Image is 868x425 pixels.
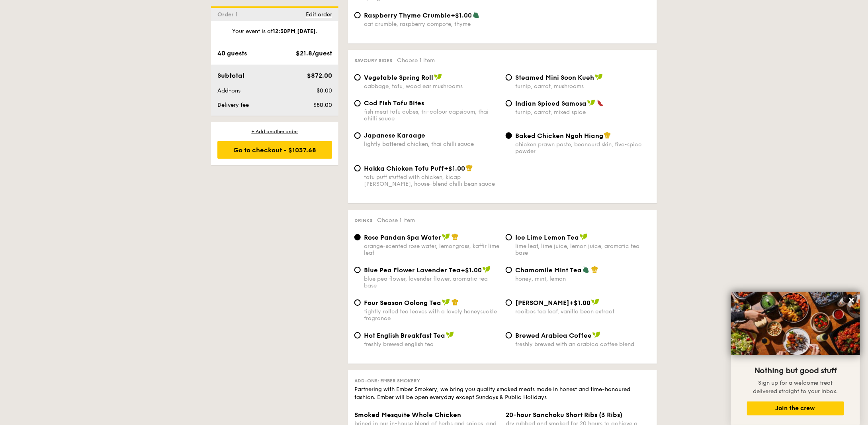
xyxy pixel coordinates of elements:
[317,87,332,94] span: $0.00
[364,234,441,241] span: Rose Pandan Spa Water
[506,299,512,306] input: [PERSON_NAME]+$1.00rooibos tea leaf, vanilla bean extract
[364,21,499,28] div: oat crumble, raspberry compote, thyme
[506,74,512,81] input: Steamed Mini Soon Kuehturnip, carrot, mushrooms
[569,299,590,307] span: +$1.00
[354,218,372,223] span: Drinks
[461,266,482,274] span: +$1.00
[515,100,586,107] span: Indian Spiced Samosa
[444,165,465,172] span: +$1.00
[754,366,837,376] span: Nothing but good stuff
[515,266,582,274] span: Chamomile Mint Tea
[747,401,844,415] button: Join the crew
[217,102,249,108] span: Delivery fee
[354,165,361,171] input: Hakka Chicken Tofu Puff+$1.00tofu puff stuffed with chicken, kicap [PERSON_NAME], house-blend chi...
[506,411,622,419] span: 20-hour Sanchoku Short Ribs (3 Ribs)
[354,100,361,106] input: Cod Fish Tofu Bitesfish meat tofu cubes, tri-colour capsicum, thai chilli sauce
[515,332,592,339] span: Brewed Arabica Coffee
[591,266,598,273] img: icon-chef-hat.a58ddaea.svg
[515,83,651,90] div: turnip, carrot, mushrooms
[217,128,332,135] div: + Add another order
[591,299,599,306] img: icon-vegan.f8ff3823.svg
[587,99,595,106] img: icon-vegan.f8ff3823.svg
[364,74,433,81] span: Vegetable Spring Roll
[364,174,499,187] div: tofu puff stuffed with chicken, kicap [PERSON_NAME], house-blend chilli bean sauce
[515,74,594,81] span: Steamed Mini Soon Kueh
[364,12,451,19] span: Raspberry Thyme Crumble
[515,275,651,282] div: honey, mint, lemon
[397,57,435,64] span: Choose 1 item
[364,132,425,139] span: Japanese Karaage
[364,308,499,322] div: tightly rolled tea leaves with a lovely honeysuckle fragrance
[583,266,590,273] img: icon-vegetarian.fe4039eb.svg
[515,141,651,155] div: chicken prawn paste, beancurd skin, five-spice powder
[452,233,459,240] img: icon-chef-hat.a58ddaea.svg
[515,109,651,116] div: turnip, carrot, mixed spice
[442,233,450,240] img: icon-vegan.f8ff3823.svg
[451,12,472,19] span: +$1.00
[364,165,444,172] span: Hakka Chicken Tofu Puff
[354,132,361,139] input: Japanese Karaagelightly battered chicken, thai chilli sauce
[364,275,499,289] div: blue pea flower, lavender flower, aromatic tea base
[217,28,332,42] div: Your event is at , .
[306,11,332,18] span: Edit order
[217,141,332,159] div: Go to checkout - $1037.68
[217,49,247,58] div: 40 guests
[354,411,461,419] span: Smoked Mesquite Whole Chicken
[354,58,392,63] span: Savoury sides
[595,73,603,81] img: icon-vegan.f8ff3823.svg
[364,341,499,348] div: freshly brewed english tea
[364,141,499,148] div: lightly battered chicken, thai chilli sauce
[597,99,604,106] img: icon-spicy.37a8142b.svg
[354,386,651,401] div: Partnering with Ember Smokery, we bring you quality smoked meats made in honest and time-honoured...
[506,332,512,338] input: Brewed Arabica Coffeefreshly brewed with an arabica coffee blend
[515,243,651,256] div: lime leaf, lime juice, lemon juice, aromatic tea base
[217,72,244,79] span: Subtotal
[466,164,473,171] img: icon-chef-hat.a58ddaea.svg
[307,72,332,79] span: $872.00
[442,299,450,306] img: icon-vegan.f8ff3823.svg
[364,266,461,274] span: Blue Pea Flower Lavender Tea
[364,299,441,307] span: Four Season Oolong Tea
[354,74,361,81] input: Vegetable Spring Rollcabbage, tofu, wood ear mushrooms
[273,28,295,35] strong: 12:30PM
[506,132,512,139] input: Baked Chicken Ngoh Hiangchicken prawn paste, beancurd skin, five-spice powder
[580,233,588,240] img: icon-vegan.f8ff3823.svg
[731,292,860,355] img: DSC07876-Edit02-Large.jpeg
[446,331,454,338] img: icon-vegan.f8ff3823.svg
[313,102,332,108] span: $80.00
[354,332,361,338] input: Hot English Breakfast Teafreshly brewed english tea
[452,299,459,306] img: icon-chef-hat.a58ddaea.svg
[515,234,579,241] span: Ice Lime Lemon Tea
[364,332,445,339] span: Hot English Breakfast Tea
[364,83,499,90] div: cabbage, tofu, wood ear mushrooms
[506,234,512,240] input: Ice Lime Lemon Tealime leaf, lime juice, lemon juice, aromatic tea base
[364,243,499,256] div: orange-scented rose water, lemongrass, kaffir lime leaf
[515,132,603,140] span: Baked Chicken Ngoh Hiang
[592,331,600,338] img: icon-vegan.f8ff3823.svg
[483,266,491,273] img: icon-vegan.f8ff3823.svg
[296,49,332,58] div: $21.8/guest
[753,380,838,395] span: Sign up for a welcome treat delivered straight to your inbox.
[506,100,512,106] input: Indian Spiced Samosaturnip, carrot, mixed spice
[515,341,651,348] div: freshly brewed with an arabica coffee blend
[515,308,651,315] div: rooibos tea leaf, vanilla bean extract
[354,378,420,384] span: Add-ons: Ember Smokery
[217,87,240,94] span: Add-ons
[506,267,512,273] input: Chamomile Mint Teahoney, mint, lemon
[604,132,611,139] img: icon-chef-hat.a58ddaea.svg
[377,217,415,224] span: Choose 1 item
[845,294,858,307] button: Close
[354,12,361,18] input: Raspberry Thyme Crumble+$1.00oat crumble, raspberry compote, thyme
[434,73,442,81] img: icon-vegan.f8ff3823.svg
[364,108,499,122] div: fish meat tofu cubes, tri-colour capsicum, thai chilli sauce
[515,299,569,307] span: [PERSON_NAME]
[354,234,361,240] input: Rose Pandan Spa Waterorange-scented rose water, lemongrass, kaffir lime leaf
[297,28,316,35] strong: [DATE]
[354,267,361,273] input: Blue Pea Flower Lavender Tea+$1.00blue pea flower, lavender flower, aromatic tea base
[473,11,480,18] img: icon-vegetarian.fe4039eb.svg
[364,99,424,107] span: Cod Fish Tofu Bites
[217,11,241,18] span: Order 1
[354,299,361,306] input: Four Season Oolong Teatightly rolled tea leaves with a lovely honeysuckle fragrance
